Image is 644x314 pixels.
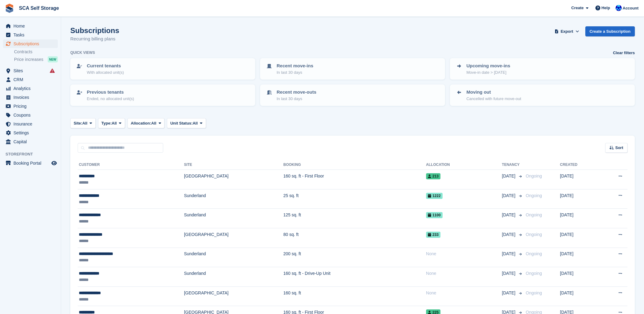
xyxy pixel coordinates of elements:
a: menu [3,111,58,119]
img: Kelly Neesham [616,5,622,11]
td: 200 sq. ft [283,248,426,267]
span: Ongoing [526,271,542,276]
p: Ended, no allocated unit(s) [87,96,134,102]
span: CRM [13,75,50,84]
span: [DATE] [502,173,517,179]
span: 233 [426,232,440,238]
td: Sunderland [184,209,283,228]
span: Price increases [14,57,43,62]
span: Ongoing [526,212,542,217]
h1: Subscriptions [70,26,119,35]
span: All [112,120,117,126]
span: All [82,120,87,126]
span: Unit Status: [170,120,193,126]
a: menu [3,137,58,146]
a: menu [3,159,58,167]
td: Sunderland [184,189,283,209]
td: [GEOGRAPHIC_DATA] [184,286,283,306]
td: [GEOGRAPHIC_DATA] [184,170,283,189]
p: In last 30 days [277,96,316,102]
td: [DATE] [560,170,599,189]
span: Ongoing [526,251,542,256]
p: Current tenants [87,62,124,69]
img: stora-icon-8386f47178a22dfd0bd8f6a31ec36ba5ce8667c1dd55bd0f319d3a0aa187defe.svg [5,4,14,13]
span: Allocation: [131,120,151,126]
td: 25 sq. ft [283,189,426,209]
p: Recurring billing plans [70,36,119,43]
span: Coupons [13,111,50,119]
td: [DATE] [560,248,599,267]
td: [DATE] [560,286,599,306]
span: 1100 [426,212,443,218]
td: Sunderland [184,267,283,287]
span: [DATE] [502,231,517,238]
span: Capital [13,137,50,146]
span: Ongoing [526,232,542,237]
td: [DATE] [560,209,599,228]
a: Clear filters [613,50,635,56]
a: SCA Self Storage [17,3,61,13]
th: Allocation [426,160,502,170]
th: Site [184,160,283,170]
span: Insurance [13,120,50,128]
p: Previous tenants [87,89,134,96]
span: All [193,120,198,126]
span: Home [13,22,50,30]
a: menu [3,39,58,48]
a: Contracts [14,49,58,55]
p: Move-in date > [DATE] [466,69,510,76]
td: [GEOGRAPHIC_DATA] [184,228,283,248]
span: Account [623,5,638,11]
div: None [426,290,502,296]
div: None [426,270,502,277]
button: Type: All [98,118,125,128]
span: Create [571,5,583,11]
div: NEW [48,56,58,62]
span: All [151,120,156,126]
span: 213 [426,173,440,179]
div: None [426,251,502,257]
span: Settings [13,129,50,137]
span: [DATE] [502,270,517,277]
th: Created [560,160,599,170]
span: Ongoing [526,290,542,295]
a: menu [3,31,58,39]
a: menu [3,75,58,84]
td: 80 sq. ft [283,228,426,248]
button: Allocation: All [127,118,165,128]
span: Booking Portal [13,159,50,167]
span: Tasks [13,31,50,39]
span: Help [602,5,610,11]
a: Preview store [50,159,58,167]
a: Recent move-ins In last 30 days [261,59,444,79]
p: Cancelled with future move-out [466,96,521,102]
a: menu [3,102,58,110]
span: [DATE] [502,212,517,218]
h6: Quick views [70,50,95,55]
span: Ongoing [526,174,542,178]
span: 1222 [426,193,443,199]
p: In last 30 days [277,69,313,76]
a: Moving out Cancelled with future move-out [451,85,634,105]
td: Sunderland [184,248,283,267]
a: Upcoming move-ins Move-in date > [DATE] [451,59,634,79]
i: Smart entry sync failures have occurred [50,68,55,73]
td: 160 sq. ft [283,286,426,306]
span: Invoices [13,93,50,102]
th: Booking [283,160,426,170]
span: Subscriptions [13,39,50,48]
span: Type: [101,120,112,126]
p: Recent move-outs [277,89,316,96]
a: menu [3,66,58,75]
button: Unit Status: All [167,118,206,128]
a: Previous tenants Ended, no allocated unit(s) [71,85,255,105]
td: 160 sq. ft - Drive-Up Unit [283,267,426,287]
button: Export [554,26,580,36]
span: [DATE] [502,251,517,257]
td: [DATE] [560,189,599,209]
span: Sites [13,66,50,75]
span: Site: [74,120,82,126]
th: Customer [78,160,184,170]
span: Pricing [13,102,50,110]
a: Current tenants With allocated unit(s) [71,59,255,79]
